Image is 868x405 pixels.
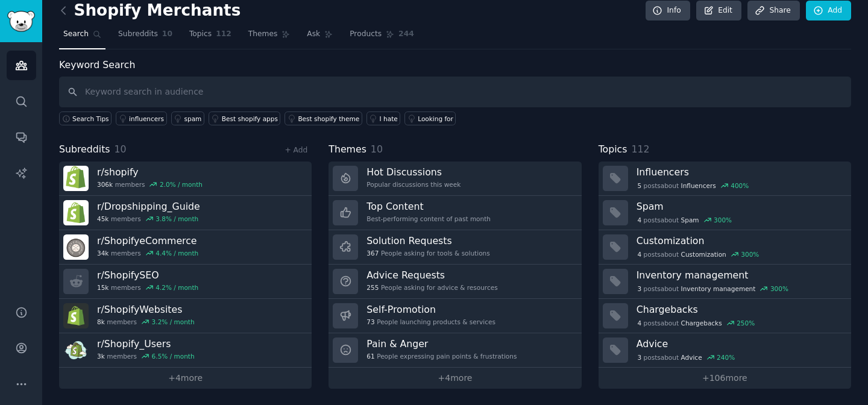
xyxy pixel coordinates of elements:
[63,29,89,40] span: Search
[156,215,198,223] div: 3.8 % / month
[59,299,312,333] a: r/ShopifyWebsites8kmembers3.2% / month
[129,115,164,123] div: influencers
[637,249,760,260] div: post s about
[97,215,108,223] span: 45k
[97,180,113,189] span: 306k
[152,318,195,326] div: 3.2 % / month
[637,319,641,327] span: 4
[285,146,307,154] a: + Add
[97,249,198,257] div: members
[366,180,461,189] div: Popular discussions this week
[366,269,497,281] h3: Advice Requests
[637,284,641,293] span: 3
[59,162,312,196] a: r/shopify306kmembers2.0% / month
[345,25,418,49] a: Products244
[209,111,281,125] a: Best shopify apps
[116,111,166,125] a: influencers
[59,111,112,125] button: Search Tips
[366,249,489,257] div: People asking for tools & solutions
[731,181,749,190] div: 400 %
[599,230,851,265] a: Customization4postsaboutCustomization300%
[637,234,843,247] h3: Customization
[371,143,383,155] span: 10
[59,59,135,71] label: Keyword Search
[285,111,362,125] a: Best shopify theme
[637,166,843,178] h3: Influencers
[156,283,198,292] div: 4.2 % / month
[366,234,489,247] h3: Solution Requests
[637,352,736,363] div: post s about
[59,368,312,389] a: +4more
[184,115,202,123] div: spam
[59,333,312,368] a: r/Shopify_Users3kmembers6.5% / month
[714,216,732,224] div: 300 %
[97,318,105,326] span: 8k
[637,250,641,259] span: 4
[599,162,851,196] a: Influencers5postsaboutInfluencers400%
[97,352,105,360] span: 3k
[248,29,278,40] span: Themes
[599,265,851,299] a: Inventory management3postsaboutInventory management300%
[599,299,851,333] a: Chargebacks4postsaboutChargebacks250%
[63,337,89,363] img: Shopify_Users
[366,303,495,316] h3: Self-Promotion
[152,352,195,360] div: 6.5 % / month
[298,115,359,123] div: Best shopify theme
[97,249,108,257] span: 34k
[97,234,198,247] h3: r/ ShopifyeCommerce
[59,77,851,107] input: Keyword search in audience
[185,25,236,49] a: Topics112
[222,115,278,123] div: Best shopify apps
[599,142,627,157] span: Topics
[63,166,89,191] img: shopify
[329,162,581,196] a: Hot DiscussionsPopular discussions this week
[329,142,366,157] span: Themes
[97,283,198,292] div: members
[681,181,716,190] span: Influencers
[681,284,756,293] span: Inventory management
[97,166,203,178] h3: r/ shopify
[747,1,799,21] a: Share
[398,29,414,40] span: 244
[366,111,401,125] a: I hate
[72,115,109,123] span: Search Tips
[717,353,735,362] div: 240 %
[637,180,750,191] div: post s about
[303,25,337,49] a: Ask
[63,200,89,225] img: Dropshipping_Guide
[681,216,699,224] span: Spam
[329,196,581,230] a: Top ContentBest-performing content of past month
[216,29,231,40] span: 112
[97,283,108,292] span: 15k
[646,1,690,21] a: Info
[741,250,759,259] div: 300 %
[366,215,491,223] div: Best-performing content of past month
[156,249,198,257] div: 4.4 % / month
[637,353,641,362] span: 3
[599,368,851,389] a: +106more
[380,115,398,123] div: I hate
[696,1,741,21] a: Edit
[59,230,312,265] a: r/ShopifyeCommerce34kmembers4.4% / month
[189,29,212,40] span: Topics
[366,166,461,178] h3: Hot Discussions
[97,318,195,326] div: members
[59,265,312,299] a: r/ShopifySEO15kmembers4.2% / month
[404,111,456,125] a: Looking for
[637,303,843,316] h3: Chargebacks
[366,318,374,326] span: 73
[637,200,843,213] h3: Spam
[97,352,195,360] div: members
[637,216,641,224] span: 4
[366,318,495,326] div: People launching products & services
[244,25,295,49] a: Themes
[329,333,581,368] a: Pain & Anger61People expressing pain points & frustrations
[307,29,320,40] span: Ask
[59,142,110,157] span: Subreddits
[366,352,517,360] div: People expressing pain points & frustrations
[171,111,204,125] a: spam
[366,283,379,292] span: 255
[637,215,733,225] div: post s about
[329,299,581,333] a: Self-Promotion73People launching products & services
[737,319,755,327] div: 250 %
